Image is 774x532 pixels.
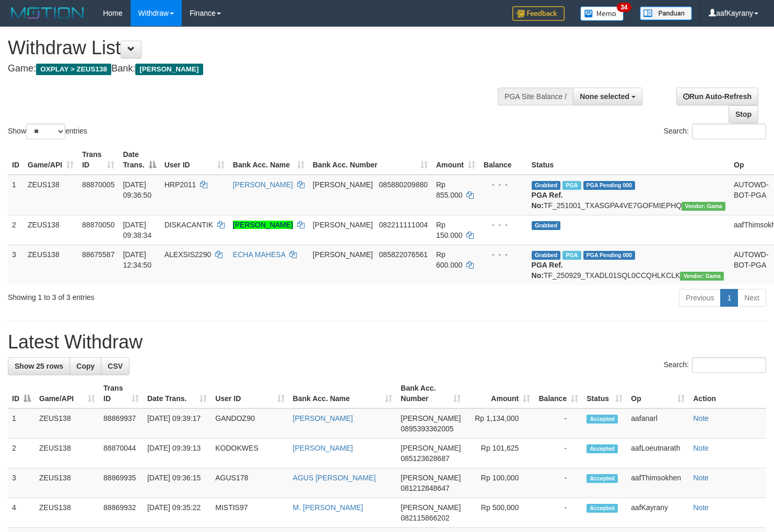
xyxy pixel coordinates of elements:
img: MOTION_logo.png [8,5,87,21]
a: M. [PERSON_NAME] [293,503,363,512]
div: - - - [484,249,523,260]
span: [PERSON_NAME] [135,64,203,75]
td: 88870044 [99,439,143,468]
td: aafanarl [627,408,689,439]
th: Date Trans.: activate to sort column descending [119,145,160,175]
td: 3 [8,468,35,498]
td: Rp 101,625 [465,439,534,468]
img: panduan.png [640,6,692,20]
td: KODOKWES [211,439,288,468]
select: Showentries [26,124,65,139]
td: Rp 500,000 [465,498,534,528]
th: Game/API: activate to sort column ascending [24,145,78,175]
td: - [534,498,582,528]
a: Note [693,444,709,452]
span: Show 25 rows [15,362,63,370]
a: Copy [69,357,101,375]
th: ID: activate to sort column descending [8,379,35,408]
span: 88870005 [82,180,114,189]
span: [DATE] 09:36:50 [123,180,151,199]
input: Search: [692,124,766,139]
a: [PERSON_NAME] [233,180,293,189]
th: Action [689,379,766,408]
span: [DATE] 09:38:34 [123,221,151,239]
a: Run Auto-Refresh [676,88,758,105]
td: 2 [8,439,35,468]
a: [PERSON_NAME] [293,444,353,452]
span: ALEXSIS2290 [165,250,212,259]
th: Balance: activate to sort column ascending [534,379,582,408]
span: [PERSON_NAME] [401,474,461,482]
input: Search: [692,357,766,373]
span: 34 [617,3,631,12]
td: [DATE] 09:39:13 [143,439,211,468]
h4: Game: Bank: [8,64,506,74]
a: 1 [720,289,738,307]
td: aafLoeutnarath [627,439,689,468]
div: - - - [484,220,523,230]
span: Copy 081212848647 to clipboard [401,484,449,492]
span: PGA Pending [583,181,636,190]
td: Rp 1,134,000 [465,408,534,439]
td: GANDOZ90 [211,408,288,439]
a: Show 25 rows [8,357,70,375]
span: [PERSON_NAME] [401,503,461,512]
td: AGUS178 [211,468,288,498]
span: Accepted [587,504,618,513]
label: Search: [664,124,766,139]
td: 1 [8,408,35,439]
span: [PERSON_NAME] [313,180,373,189]
td: ZEUS138 [35,498,99,528]
span: [DATE] 12:34:50 [123,250,151,269]
td: MISTIS97 [211,498,288,528]
th: User ID: activate to sort column ascending [211,379,288,408]
span: Grabbed [532,251,561,260]
span: Marked by aafanarl [562,181,581,190]
th: Balance [479,145,527,175]
th: Amount: activate to sort column ascending [465,379,534,408]
td: ZEUS138 [24,215,78,245]
td: aafThimsokhen [627,468,689,498]
td: ZEUS138 [24,245,78,285]
span: None selected [580,92,629,101]
a: Note [693,503,709,512]
a: [PERSON_NAME] [293,414,353,422]
h1: Latest Withdraw [8,332,766,353]
a: Previous [679,289,721,307]
span: Rp 600.000 [436,250,463,269]
span: Copy 085880209880 to clipboard [379,180,428,189]
a: Stop [729,105,758,123]
span: OXPLAY > ZEUS138 [36,64,111,75]
span: Rp 855.000 [436,180,463,199]
td: - [534,439,582,468]
span: [PERSON_NAME] [313,250,373,259]
label: Search: [664,357,766,373]
td: - [534,408,582,439]
img: Button%20Memo.svg [580,6,624,21]
button: None selected [573,88,642,105]
span: Copy 085822076561 to clipboard [379,250,428,259]
th: Bank Acc. Name: activate to sort column ascending [289,379,397,408]
span: Copy [76,362,95,370]
td: TF_250929_TXADL01SQL0CCQHLKCLK [527,245,730,285]
th: Status: activate to sort column ascending [582,379,627,408]
a: ECHA MAHESA [233,250,285,259]
span: [PERSON_NAME] [313,221,373,229]
div: Showing 1 to 3 of 3 entries [8,288,315,303]
span: PGA Pending [583,251,636,260]
td: ZEUS138 [35,439,99,468]
span: Marked by aafpengsreynich [562,251,581,260]
span: Rp 150.000 [436,221,463,239]
td: 88869937 [99,408,143,439]
th: Trans ID: activate to sort column ascending [78,145,119,175]
a: Note [693,414,709,422]
th: Trans ID: activate to sort column ascending [99,379,143,408]
td: - [534,468,582,498]
span: Grabbed [532,221,561,230]
span: Copy 082211111004 to clipboard [379,221,428,229]
span: [PERSON_NAME] [401,444,461,452]
th: Bank Acc. Number: activate to sort column ascending [309,145,432,175]
span: Accepted [587,444,618,453]
span: CSV [108,362,123,370]
td: 88869932 [99,498,143,528]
